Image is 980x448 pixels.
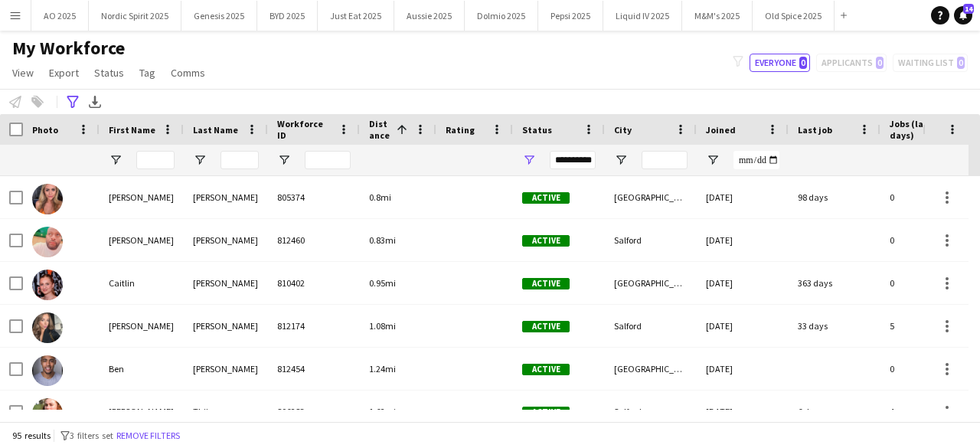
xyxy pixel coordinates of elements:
span: 0.8mi [369,191,391,203]
div: [DATE] [697,176,789,218]
div: Caitlin [100,262,184,304]
span: City [614,124,632,136]
span: Photo [32,124,58,136]
div: [DATE] [697,219,789,261]
span: Last Name [193,124,238,136]
span: First Name [109,124,155,136]
button: Open Filter Menu [193,153,207,167]
button: Open Filter Menu [614,153,628,167]
span: Export [49,66,79,80]
span: Workforce ID [277,118,332,141]
div: Salford [605,391,697,433]
input: Last Name Filter Input [220,151,259,169]
span: Comms [171,66,205,80]
span: Tag [139,66,155,80]
button: Genesis 2025 [181,1,257,31]
button: Liquid IV 2025 [603,1,682,31]
img: Daniel Okon [32,227,63,257]
span: Active [522,192,570,204]
div: [DATE] [697,391,789,433]
span: My Workforce [12,37,125,60]
div: 806283 [268,391,360,433]
span: Active [522,364,570,375]
button: Open Filter Menu [109,153,122,167]
button: Open Filter Menu [706,153,720,167]
div: [PERSON_NAME] [184,262,268,304]
div: [PERSON_NAME] [100,176,184,218]
div: 5 [880,305,980,347]
div: [GEOGRAPHIC_DATA] [605,176,697,218]
span: View [12,66,34,80]
input: Workforce ID Filter Input [305,151,351,169]
span: 0 [799,57,807,69]
div: [PERSON_NAME] [100,305,184,347]
div: 4 [880,391,980,433]
span: 0.83mi [369,234,396,246]
div: [PERSON_NAME] [184,348,268,390]
a: Export [43,63,85,83]
div: [GEOGRAPHIC_DATA] [605,348,697,390]
a: 14 [954,6,972,25]
button: Old Spice 2025 [753,1,835,31]
div: 812454 [268,348,360,390]
div: 33 days [789,305,880,347]
app-action-btn: Advanced filters [64,93,82,111]
button: Dolmio 2025 [465,1,538,31]
span: Rating [446,124,475,136]
img: Caitlin Heaney [32,270,63,300]
span: Jobs (last 90 days) [890,118,952,141]
button: Aussie 2025 [394,1,465,31]
div: [PERSON_NAME] [184,219,268,261]
img: Ben Wright [32,355,63,386]
app-action-btn: Export XLSX [86,93,104,111]
div: 0 [880,176,980,218]
button: Pepsi 2025 [538,1,603,31]
button: AO 2025 [31,1,89,31]
div: 0 [880,348,980,390]
div: 812460 [268,219,360,261]
a: Status [88,63,130,83]
img: Chloe Thijm [32,398,63,429]
button: Nordic Spirit 2025 [89,1,181,31]
div: 812174 [268,305,360,347]
a: Comms [165,63,211,83]
div: 0 [880,219,980,261]
div: 6 days [789,391,880,433]
input: First Name Filter Input [136,151,175,169]
img: Lindsey Johnston [32,184,63,214]
div: 805374 [268,176,360,218]
span: Distance [369,118,390,141]
span: 3 filters set [70,430,113,441]
span: 14 [963,4,974,14]
input: Joined Filter Input [733,151,779,169]
div: [PERSON_NAME] [184,176,268,218]
button: BYD 2025 [257,1,318,31]
span: 1.62mi [369,406,396,417]
a: View [6,63,40,83]
button: Open Filter Menu [522,153,536,167]
a: Tag [133,63,162,83]
div: [PERSON_NAME] [100,219,184,261]
div: 363 days [789,262,880,304]
button: Open Filter Menu [277,153,291,167]
span: Status [522,124,552,136]
span: Status [94,66,124,80]
span: 1.24mi [369,363,396,374]
div: [PERSON_NAME] [100,391,184,433]
div: [GEOGRAPHIC_DATA] [605,262,697,304]
button: M&M's 2025 [682,1,753,31]
span: Active [522,235,570,247]
div: [DATE] [697,262,789,304]
div: Salford [605,305,697,347]
span: Last job [798,124,832,136]
button: Everyone0 [750,54,810,72]
span: 0.95mi [369,277,396,289]
div: Ben [100,348,184,390]
span: Active [522,407,570,418]
div: [PERSON_NAME] [184,305,268,347]
input: City Filter Input [642,151,688,169]
button: Just Eat 2025 [318,1,394,31]
button: Remove filters [113,427,183,444]
span: 1.08mi [369,320,396,332]
div: Thijm [184,391,268,433]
